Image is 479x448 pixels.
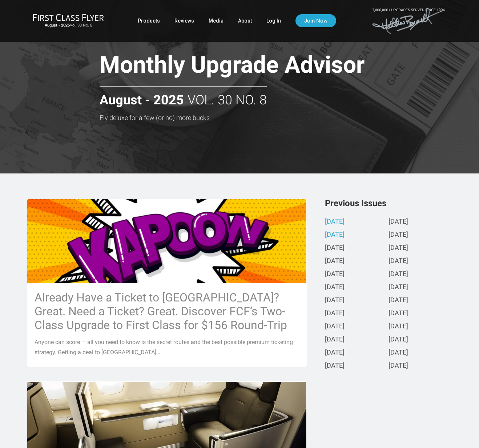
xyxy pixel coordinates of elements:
p: Anyone can score — all you need to know is the secret routes and the best possible premium ticket... [35,337,299,357]
a: Media [209,14,224,27]
a: [DATE] [389,218,408,226]
a: [DATE] [325,362,345,370]
a: [DATE] [389,323,408,331]
a: Reviews [174,14,194,27]
a: Log In [266,14,281,27]
a: First Class FlyerAugust - 2025Vol. 30 No. 8 [33,13,104,28]
a: [DATE] [389,297,408,304]
strong: August - 2025 [100,93,184,108]
a: [DATE] [325,271,345,278]
a: [DATE] [389,271,408,278]
a: Products [138,14,160,27]
a: [DATE] [325,218,345,226]
a: [DATE] [325,323,345,331]
h2: Vol. 30 No. 8 [100,86,267,108]
a: [DATE] [389,244,408,252]
a: Join Now [295,14,336,27]
a: [DATE] [325,297,345,304]
h3: Fly deluxe for a few (or no) more bucks [100,114,416,121]
a: [DATE] [389,257,408,265]
a: [DATE] [389,336,408,344]
a: [DATE] [325,231,345,239]
a: About [238,14,252,27]
img: First Class Flyer [33,13,104,21]
a: [DATE] [325,244,345,252]
a: [DATE] [325,336,345,344]
h3: Previous Issues [325,199,452,208]
a: [DATE] [389,310,408,317]
a: [DATE] [325,257,345,265]
strong: August - 2025 [45,23,70,28]
small: Vol. 30 No. 8 [33,23,104,28]
a: [DATE] [325,349,345,357]
h1: Monthly Upgrade Advisor [100,52,416,80]
a: [DATE] [325,310,345,317]
a: [DATE] [389,231,408,239]
a: [DATE] [325,284,345,291]
a: [DATE] [389,284,408,291]
h3: Already Have a Ticket to [GEOGRAPHIC_DATA]? Great. Need a Ticket? Great. Discover FCF’s Two-Class... [35,291,299,332]
a: [DATE] [389,362,408,370]
a: [DATE] [389,349,408,357]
